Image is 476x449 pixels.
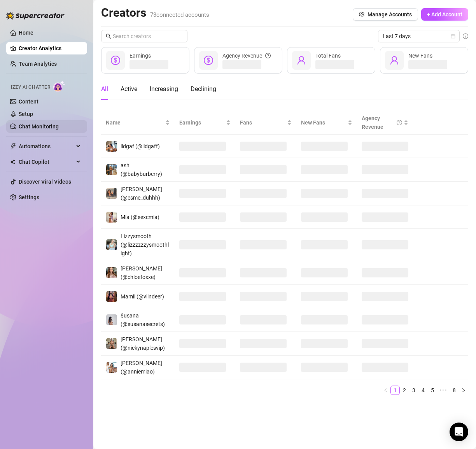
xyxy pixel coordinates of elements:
div: Agency Revenue [362,114,402,131]
span: ash (@babyburberry) [121,162,162,177]
a: 8 [450,386,458,395]
li: 5 [428,386,437,395]
a: 4 [419,386,427,395]
span: search [106,33,111,39]
div: Increasing [150,84,178,94]
img: ildgaf (@ildgaff) [106,141,117,152]
li: 1 [390,386,400,395]
a: Setup [19,111,33,117]
img: Nicky (@nickynaplesvip) [106,338,117,349]
li: 2 [400,386,409,395]
img: Esmeralda (@esme_duhhh) [106,188,117,199]
a: Chat Monitoring [19,123,59,130]
li: Next Page [459,386,468,395]
span: user [297,56,306,65]
span: dollar-circle [111,56,120,65]
a: Discover Viral Videos [19,179,71,185]
div: Open Intercom Messenger [450,423,468,441]
img: AI Chatter [53,81,65,92]
span: user [390,56,399,65]
span: setting [359,12,364,17]
a: Creator Analytics [19,42,81,54]
img: Annie (@anniemiao) [106,362,117,373]
input: Search creators [113,32,177,40]
span: $usana (@susanasecrets) [121,312,165,327]
span: 73 connected accounts [150,11,209,18]
div: All [101,84,108,94]
span: Lizzysmooth (@lizzzzzzysmoothlight) [121,233,169,256]
span: question-circle [397,114,402,131]
th: New Fans [296,111,357,135]
span: Total Fans [315,53,341,59]
li: Next 5 Pages [437,386,450,395]
th: Name [101,111,175,135]
button: Manage Accounts [353,8,418,21]
span: info-circle [463,33,468,39]
span: Last 7 days [383,30,455,42]
span: Mamii (@vlindeer) [121,293,164,300]
div: Declining [191,84,216,94]
div: Active [121,84,137,94]
img: Mamii (@vlindeer) [106,291,117,302]
span: New Fans [408,53,432,59]
span: Fans [240,118,285,127]
span: Name [106,118,164,127]
span: Chat Copilot [19,156,74,168]
img: Chat Copilot [10,159,15,165]
span: Automations [19,140,74,153]
li: 3 [409,386,418,395]
span: ildgaf (@ildgaff) [121,143,160,149]
span: [PERSON_NAME] (@nickynaplesvip) [121,336,165,351]
span: [PERSON_NAME] (@esme_duhhh) [121,186,162,201]
a: 2 [400,386,409,395]
li: 8 [450,386,459,395]
span: [PERSON_NAME] (@chloefoxxe) [121,265,162,280]
h2: Creators [101,5,209,20]
span: thunderbolt [10,143,16,149]
span: left [383,388,388,393]
span: Earnings [129,53,151,59]
a: Team Analytics [19,61,57,67]
span: Earnings [179,118,225,127]
span: right [461,388,466,393]
span: [PERSON_NAME] (@anniemiao) [121,360,162,375]
a: Home [19,30,33,36]
img: Chloe (@chloefoxxe) [106,267,117,278]
span: Manage Accounts [367,11,412,18]
a: 1 [391,386,399,395]
span: Mia (@sexcmia) [121,214,159,220]
span: ••• [437,386,450,395]
li: Previous Page [381,386,390,395]
a: 5 [428,386,437,395]
a: Content [19,98,38,105]
img: Lizzysmooth (@lizzzzzzysmoothlight) [106,239,117,250]
img: Mia (@sexcmia) [106,212,117,223]
span: New Fans [301,118,346,127]
img: $usana (@susanasecrets) [106,314,117,325]
button: right [459,386,468,395]
li: 4 [418,386,428,395]
span: Izzy AI Chatter [11,84,50,91]
span: dollar-circle [204,56,213,65]
span: calendar [451,34,455,39]
span: + Add Account [427,11,462,18]
span: question-circle [265,51,271,60]
img: logo-BBDzfeDw.svg [6,12,65,19]
button: + Add Account [421,8,468,21]
th: Fans [235,111,296,135]
div: Agency Revenue [222,51,271,60]
th: Earnings [175,111,236,135]
a: Settings [19,194,39,200]
a: 3 [409,386,418,395]
button: left [381,386,390,395]
img: ash (@babyburberry) [106,164,117,175]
